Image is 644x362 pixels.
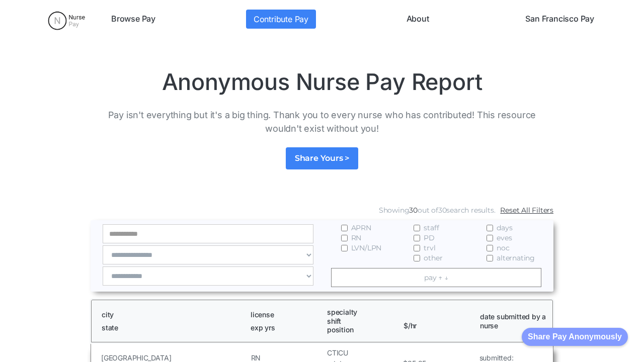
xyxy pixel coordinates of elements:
[341,245,348,251] input: LVN/LPN
[107,10,159,29] a: Browse Pay
[327,325,394,334] h1: position
[102,310,242,319] h1: city
[379,205,496,215] div: Showing out of search results.
[331,268,542,287] a: pay ↑ ↓
[91,68,553,96] h1: Anonymous Nurse Pay Report
[424,243,435,253] span: trvl
[327,347,400,358] h5: CTICU
[286,147,358,169] a: Share Yours >
[246,10,316,29] a: Contribute Pay
[487,225,493,231] input: days
[91,203,553,292] form: Email Form
[414,235,420,241] input: PD
[522,328,628,346] button: Share Pay Anonymously
[403,10,433,29] a: About
[91,108,553,135] p: Pay isn't everything but it's a big thing. Thank you to every nurse who has contributed! This res...
[414,255,420,261] input: other
[480,312,547,330] h1: date submitted by a nurse
[521,10,598,29] a: San Francisco Pay
[497,233,512,243] span: eves
[341,225,348,231] input: APRN
[409,206,418,215] span: 30
[414,225,420,231] input: staff
[424,223,439,233] span: staff
[327,308,394,317] h1: specialty
[487,235,493,241] input: eves
[351,233,362,243] span: RN
[327,317,394,326] h1: shift
[251,310,318,319] h1: license
[424,253,442,263] span: other
[497,223,512,233] span: days
[487,255,493,261] input: alternating
[351,243,382,253] span: LVN/LPN
[341,235,348,241] input: RN
[487,245,493,251] input: noc
[251,323,318,332] h1: exp yrs
[404,312,471,330] h1: $/hr
[497,253,535,263] span: alternating
[500,205,553,215] a: Reset All Filters
[351,223,371,233] span: APRN
[424,233,435,243] span: PD
[497,243,509,253] span: noc
[438,206,447,215] span: 30
[414,245,420,251] input: trvl
[102,323,242,332] h1: state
